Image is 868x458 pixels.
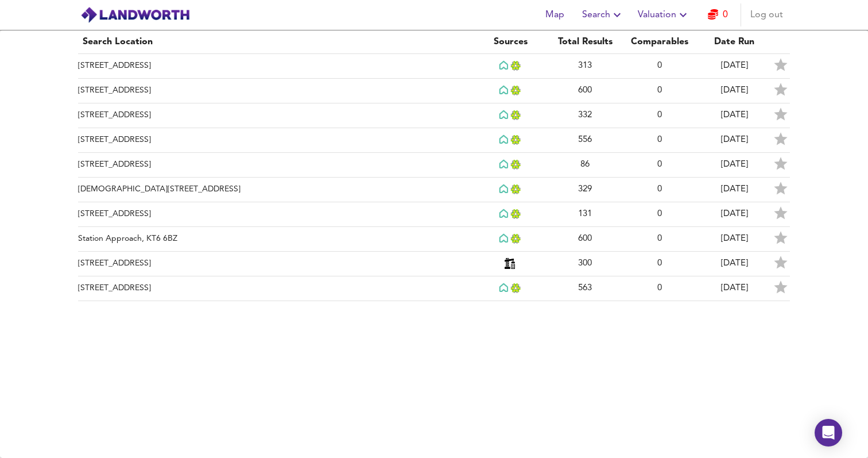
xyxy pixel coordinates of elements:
[697,79,772,103] td: [DATE]
[505,258,517,269] img: Planning
[548,202,622,227] td: 131
[697,276,772,301] td: [DATE]
[548,153,622,178] td: 86
[499,134,510,145] img: Rightmove
[627,35,692,49] div: Comparables
[548,128,622,153] td: 556
[815,419,842,447] div: Open Intercom Messenger
[548,276,622,301] td: 563
[510,110,522,120] img: Land Registry
[78,178,473,202] td: [DEMOGRAPHIC_DATA][STREET_ADDRESS]
[78,30,473,54] th: Search Location
[697,54,772,79] td: [DATE]
[510,135,522,145] img: Land Registry
[78,276,473,301] td: [STREET_ADDRESS]
[622,202,697,227] td: 0
[697,178,772,202] td: [DATE]
[78,128,473,153] td: [STREET_ADDRESS]
[78,227,473,252] td: Station Approach, KT6 6BZ
[699,3,736,26] button: 0
[78,202,473,227] td: [STREET_ADDRESS]
[697,128,772,153] td: [DATE]
[548,178,622,202] td: 329
[697,202,772,227] td: [DATE]
[510,160,522,170] img: Land Registry
[80,6,190,24] img: logo
[697,103,772,128] td: [DATE]
[638,7,690,23] span: Valuation
[541,7,568,23] span: Map
[622,153,697,178] td: 0
[510,209,522,219] img: Land Registry
[510,86,522,95] img: Land Registry
[750,7,783,23] span: Log out
[548,103,622,128] td: 332
[697,227,772,252] td: [DATE]
[78,252,473,276] td: [STREET_ADDRESS]
[499,85,510,96] img: Rightmove
[478,35,543,49] div: Sources
[499,60,510,71] img: Rightmove
[622,103,697,128] td: 0
[499,184,510,195] img: Rightmove
[510,61,522,71] img: Land Registry
[510,283,522,293] img: Land Registry
[499,209,510,220] img: Rightmove
[78,54,473,79] td: [STREET_ADDRESS]
[697,252,772,276] td: [DATE]
[622,79,697,103] td: 0
[78,103,473,128] td: [STREET_ADDRESS]
[499,159,510,170] img: Rightmove
[548,79,622,103] td: 600
[78,79,473,103] td: [STREET_ADDRESS]
[548,252,622,276] td: 300
[499,110,510,121] img: Rightmove
[548,54,622,79] td: 313
[67,30,801,301] table: simple table
[622,276,697,301] td: 0
[510,234,522,244] img: Land Registry
[499,283,510,294] img: Rightmove
[708,7,728,23] a: 0
[622,227,697,252] td: 0
[622,54,697,79] td: 0
[582,7,624,23] span: Search
[536,3,573,26] button: Map
[622,252,697,276] td: 0
[746,3,788,26] button: Log out
[499,233,510,244] img: Rightmove
[548,227,622,252] td: 600
[633,3,695,26] button: Valuation
[702,35,767,49] div: Date Run
[552,35,618,49] div: Total Results
[697,153,772,178] td: [DATE]
[510,184,522,194] img: Land Registry
[622,178,697,202] td: 0
[578,3,629,26] button: Search
[622,128,697,153] td: 0
[78,153,473,178] td: [STREET_ADDRESS]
